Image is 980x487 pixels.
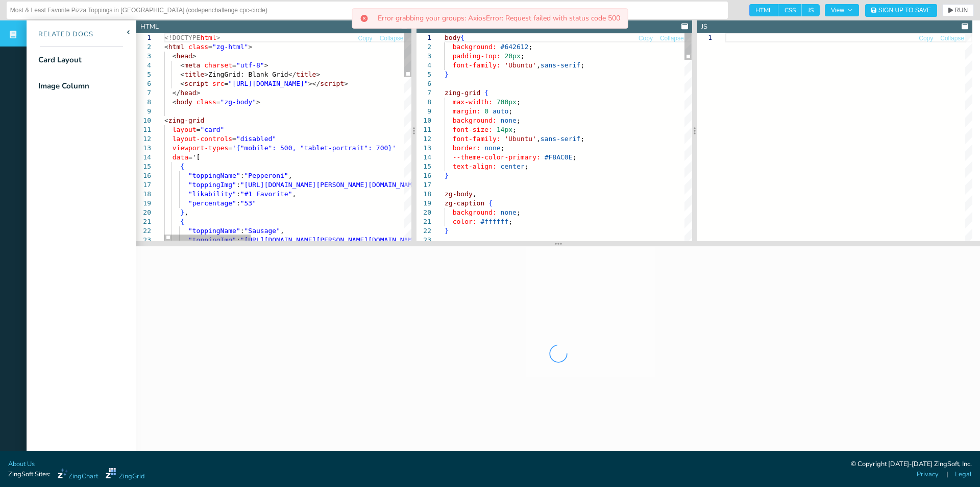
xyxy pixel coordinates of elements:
[416,180,431,190] div: 17
[421,22,433,32] div: CSS
[228,80,308,87] span: "[URL][DOMAIN_NAME]"
[212,80,224,87] span: src
[188,227,240,235] span: "toppingName"
[485,89,489,97] span: {
[320,80,344,87] span: script
[509,218,513,225] span: ;
[240,199,256,207] span: "53"
[106,468,144,481] a: ZingGrid
[140,22,159,32] div: HTML
[416,144,431,153] div: 13
[416,88,431,98] div: 7
[416,52,431,61] div: 3
[461,34,465,41] span: {
[545,153,573,161] span: #F8AC0E
[180,80,184,87] span: <
[416,217,431,226] div: 21
[228,144,232,152] span: =
[481,218,509,225] span: #ffffff
[453,144,481,152] span: border:
[505,135,537,143] span: 'Ubuntu'
[280,227,284,235] span: ,
[168,117,204,124] span: zing-grid
[453,117,497,124] span: background:
[639,35,653,41] span: Copy
[173,144,229,152] span: viewport-types
[173,126,197,133] span: layout
[485,107,489,115] span: 0
[497,126,512,133] span: 14px
[453,153,541,161] span: --theme-color-primary:
[308,80,320,87] span: ></
[416,153,431,162] div: 14
[10,2,724,18] input: Untitled Demo
[192,153,201,161] span: '[
[38,54,82,66] div: Card Layout
[216,34,220,41] span: >
[188,199,236,207] span: "percentage"
[778,4,802,16] span: CSS
[136,162,151,171] div: 15
[831,7,853,13] span: View
[184,80,208,87] span: script
[204,61,232,69] span: charset
[453,61,501,69] span: font-family:
[184,71,204,78] span: title
[453,107,481,115] span: margin:
[501,43,529,51] span: #642612
[136,199,151,208] div: 19
[851,459,972,470] div: © Copyright [DATE]-[DATE] ZingSoft, Inc.
[192,52,197,60] span: >
[517,98,521,106] span: ;
[136,171,151,180] div: 16
[136,42,151,52] div: 2
[940,34,965,43] button: Collapse
[954,7,968,13] span: RUN
[197,98,216,106] span: class
[453,126,493,133] span: font-size:
[453,98,493,106] span: max-width:
[541,135,580,143] span: sans-serif
[168,43,184,51] span: html
[292,190,296,198] span: ,
[188,172,240,179] span: "toppingName"
[236,190,240,198] span: :
[288,71,297,78] span: </
[232,61,236,69] span: =
[164,34,200,41] span: <!DOCTYPE
[416,236,431,245] div: 23
[200,126,224,133] span: "card"
[136,153,151,162] div: 14
[525,163,529,170] span: ;
[240,227,244,235] span: :
[416,125,431,134] div: 11
[445,34,460,41] span: body
[660,35,684,41] span: Collapse
[802,4,820,16] span: JS
[541,61,580,69] span: sans-serif
[517,117,521,124] span: ;
[8,470,51,479] span: ZingSoft Sites:
[136,88,151,98] div: 7
[240,190,292,198] span: "#1 Favorite"
[416,134,431,144] div: 12
[445,89,480,97] span: zing-grid
[212,43,248,51] span: "zg-html"
[358,35,373,41] span: Copy
[453,218,477,225] span: color:
[878,7,931,13] span: Sign Up to Save
[416,208,431,217] div: 20
[236,61,264,69] span: "utf-8"
[236,144,240,152] span: {
[380,35,404,41] span: Collapse
[244,227,280,235] span: "Sausage"
[392,144,396,152] span: '
[388,144,392,152] span: }
[416,226,431,236] div: 22
[942,4,974,16] button: RUN
[445,71,449,78] span: }
[173,52,177,60] span: <
[208,71,288,78] span: ZingGrid: Blank Grid
[521,52,525,60] span: ;
[416,171,431,180] div: 16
